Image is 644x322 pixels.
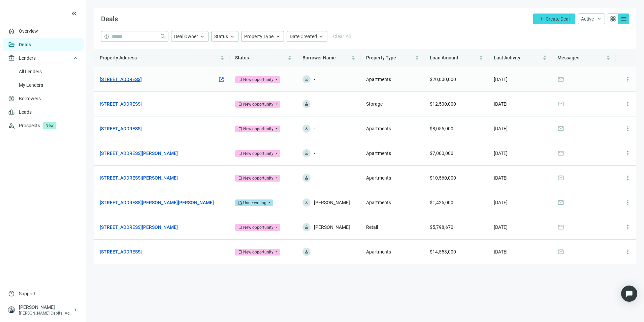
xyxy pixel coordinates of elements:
a: [STREET_ADDRESS] [100,125,142,132]
button: more_vert [621,245,635,259]
span: Lenders [19,51,36,65]
a: Overview [19,28,38,34]
div: [PERSON_NAME] Capital Advisors [19,311,73,316]
span: bookmark [238,151,243,156]
span: Apartments [366,151,391,156]
span: - [314,149,315,157]
span: keyboard_arrow_up [199,33,205,39]
span: more_vert [624,150,631,157]
span: keyboard_arrow_right [73,307,78,313]
span: Property Type [366,55,396,60]
span: bookmark [238,176,243,181]
span: [PERSON_NAME] [314,223,350,231]
img: avatar [8,307,14,313]
span: Apartments [366,126,391,131]
span: [DATE] [494,77,508,82]
a: All Lenders [19,69,42,74]
div: New opportunity [243,126,273,132]
span: more_vert [624,101,631,107]
span: [DATE] [494,126,508,131]
span: Apartments [366,175,391,181]
span: Status [214,34,228,39]
span: keyboard_arrow_up [229,33,235,39]
span: mail [557,125,564,132]
span: person [304,151,309,156]
a: ProspectsNew [19,119,78,132]
span: Apartments [366,77,391,82]
span: Status [235,55,249,60]
span: [DATE] [494,151,508,156]
span: person [304,200,309,205]
span: keyboard_arrow_up [73,55,78,61]
span: mail [557,224,564,231]
div: New opportunity [243,175,273,182]
button: more_vert [621,97,635,111]
span: $14,553,000 [430,249,456,254]
span: $8,055,000 [430,126,453,131]
span: Messages [557,55,579,60]
div: New opportunity [243,224,273,231]
a: open_in_new [218,76,224,84]
a: [STREET_ADDRESS] [100,100,142,108]
span: Retail [366,224,378,230]
span: $5,798,670 [430,224,453,230]
button: more_vert [621,146,635,160]
span: New [43,122,56,129]
button: more_vert [621,196,635,209]
div: New opportunity [243,150,273,157]
div: New opportunity [243,76,273,83]
span: Support [19,290,36,297]
span: more_vert [624,76,631,83]
span: [DATE] [494,224,508,230]
span: $12,500,000 [430,101,456,107]
button: more_vert [621,171,635,185]
span: $1,425,000 [430,200,453,205]
span: open_in_new [218,77,224,83]
a: Borrowers [19,96,41,101]
a: Deals [19,42,31,47]
span: Storage [366,101,383,107]
span: keyboard_arrow_down [597,16,602,22]
a: [STREET_ADDRESS][PERSON_NAME] [100,223,178,231]
span: Last Activity [494,55,520,60]
span: help [8,290,15,297]
span: [DATE] [494,249,508,254]
span: - [314,75,315,83]
button: Activekeyboard_arrow_down [578,14,605,24]
span: Deal Owner [174,34,198,39]
span: more_vert [624,125,631,132]
span: menu [620,16,627,22]
span: person [304,77,309,82]
span: [DATE] [494,175,508,181]
span: person [304,126,309,131]
span: account_balance [8,55,15,61]
span: Apartments [366,200,391,205]
a: Leads [19,109,32,115]
span: Property Address [100,55,137,60]
div: Open Intercom Messenger [621,286,637,302]
span: $7,000,000 [430,151,453,156]
a: [STREET_ADDRESS][PERSON_NAME] [100,150,178,157]
span: keyboard_double_arrow_left [70,9,78,18]
span: Borrower Name [302,55,336,60]
span: [DATE] [494,101,508,107]
span: bookmark [238,102,243,107]
span: Active [581,16,594,22]
span: $20,000,000 [430,77,456,82]
span: more_vert [624,224,631,231]
span: more_vert [624,175,631,181]
span: more_vert [624,248,631,255]
span: - [314,125,315,133]
span: bookmark [238,127,243,131]
span: - [314,174,315,182]
div: New opportunity [243,101,273,108]
button: more_vert [621,73,635,86]
span: mail [557,175,564,181]
span: Date Created [290,34,317,39]
span: bookmark [238,225,243,230]
span: Loan Amount [430,55,458,60]
div: [PERSON_NAME] [19,304,73,311]
span: - [314,100,315,108]
span: person [304,225,309,230]
span: bookmark [238,77,243,82]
